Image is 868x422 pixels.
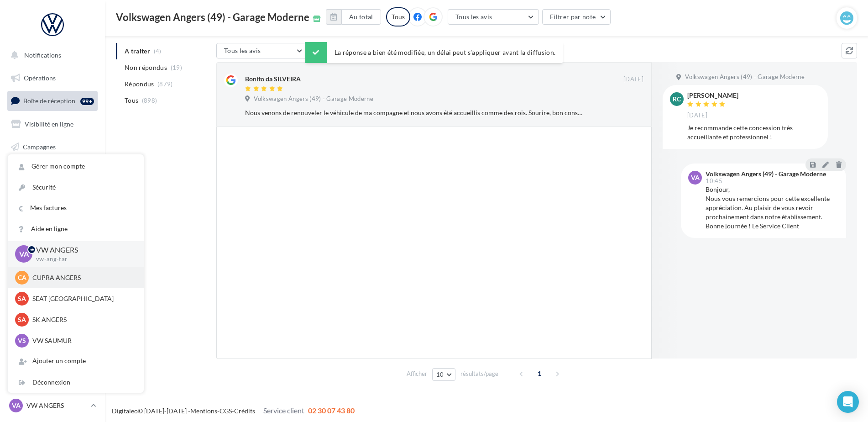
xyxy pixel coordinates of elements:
[837,391,859,413] div: Open Intercom Messenger
[116,12,309,22] span: Volkswagen Angers (49) - Garage Moderne
[436,371,444,378] span: 10
[5,137,99,157] a: Campagnes
[24,74,56,82] span: Opérations
[26,401,87,410] p: VW ANGERS
[24,51,61,59] span: Notifications
[305,42,563,63] div: La réponse a bien été modifiée, un délai peut s’appliquer avant la diffusion.
[8,177,144,198] a: Sécurité
[224,47,261,54] span: Tous les avis
[308,406,355,415] span: 02 30 07 43 80
[5,206,99,225] a: Calendrier
[157,80,173,88] span: (879)
[341,9,381,25] button: Au total
[326,9,381,25] button: Au total
[8,198,144,218] a: Mes factures
[125,79,154,89] span: Répondus
[32,294,133,303] p: SEAT [GEOGRAPHIC_DATA]
[5,258,99,285] a: Campagnes DataOnDemand
[8,372,144,393] div: Déconnexion
[23,142,56,150] span: Campagnes
[18,294,26,303] span: SA
[125,63,167,72] span: Non répondus
[36,245,129,255] p: VW ANGERS
[706,185,839,231] div: Bonjour, Nous vous remercions pour cette excellente appréciation. Au plaisir de vous revoir proch...
[263,406,304,415] span: Service client
[245,74,301,84] div: Bonito da SILVEIRA
[245,108,584,117] div: Nous venons de renouveler le véhicule de ma compagne et nous avons été accueillis comme des rois....
[7,397,98,414] a: VA VW ANGERS
[80,98,94,105] div: 99+
[687,92,738,99] div: [PERSON_NAME]
[687,111,707,120] span: [DATE]
[706,178,722,184] span: 10:45
[691,173,700,182] span: VA
[216,43,308,58] button: Tous les avis
[112,407,138,415] a: Digitaleo
[32,273,133,282] p: CUPRA ANGERS
[5,46,96,65] button: Notifications
[36,255,129,264] p: vw-ang-tar
[687,123,821,142] div: Je recommande cette concession très accueillante et professionnel !
[673,95,681,104] span: RC
[8,351,144,371] div: Ajouter un compte
[448,9,539,25] button: Tous les avis
[19,249,29,259] span: VA
[18,336,26,345] span: VS
[25,120,73,128] span: Visibilité en ligne
[234,407,255,415] a: Crédits
[455,13,492,21] span: Tous les avis
[685,73,805,81] span: Volkswagen Angers (49) - Garage Moderne
[32,336,133,345] p: VW SAUMUR
[8,156,144,177] a: Gérer mon compte
[5,91,99,111] a: Boîte de réception99+
[190,407,217,415] a: Mentions
[112,407,355,415] span: © [DATE]-[DATE] - - -
[12,401,21,410] span: VA
[542,9,611,25] button: Filtrer par note
[5,183,99,202] a: Médiathèque
[8,219,144,239] a: Aide en ligne
[23,97,75,105] span: Boîte de réception
[432,368,455,381] button: 10
[125,96,138,105] span: Tous
[407,369,427,378] span: Afficher
[460,369,498,378] span: résultats/page
[706,171,826,177] div: Volkswagen Angers (49) - Garage Moderne
[18,273,26,282] span: CA
[5,160,99,179] a: Contacts
[171,64,182,71] span: (19)
[18,315,26,324] span: SA
[623,75,643,84] span: [DATE]
[32,315,133,324] p: SK ANGERS
[5,69,99,88] a: Opérations
[142,97,157,104] span: (898)
[5,115,99,134] a: Visibilité en ligne
[5,228,99,255] a: PLV et print personnalisable
[386,7,410,26] div: Tous
[254,95,373,103] span: Volkswagen Angers (49) - Garage Moderne
[532,366,547,381] span: 1
[220,407,232,415] a: CGS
